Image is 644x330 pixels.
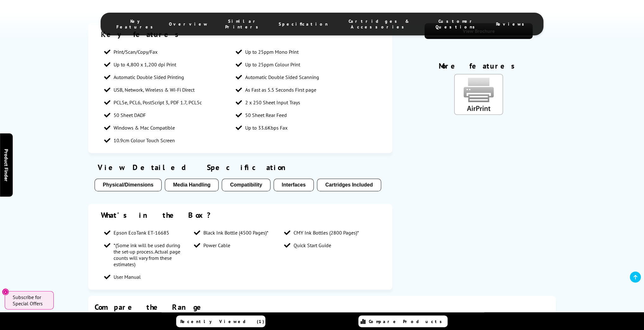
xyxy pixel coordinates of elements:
button: Cartridges Included [317,179,381,191]
img: AirPrint [454,74,503,115]
span: Overview [169,21,208,27]
span: Black Ink Bottle (4500 Pages)* [203,229,269,236]
button: Physical/Dimensions [95,179,162,191]
span: Recently Viewed (1) [180,319,264,324]
span: 10.9cm Colour Touch Screen [114,137,175,144]
span: Up to 25ppm Mono Print [245,49,299,55]
button: Compatibility [222,179,270,191]
button: Close [2,288,9,296]
span: Similar Printers [221,18,266,30]
span: Up to 4,800 x 1,200 dpi Print [114,61,176,68]
span: Reviews [496,21,528,27]
span: Subscribe for Special Offers [13,294,47,307]
button: Media Handling [165,179,219,191]
span: Cartridges & Accessories [341,18,418,30]
span: Specification [279,21,328,27]
span: Automatic Double Sided Printing [114,74,184,80]
div: Compare the Range [95,302,549,312]
span: Up to 25ppm Colour Print [245,61,300,68]
span: Epson EcoTank ET-16685 [114,229,169,236]
span: USB, Network, Wireless & Wi-Fi Direct [114,87,195,93]
span: Up to 33.6Kbps Fax [245,125,288,131]
span: 50 Sheet Rear Feed [245,112,287,118]
a: KeyFeatureModal85 [454,110,503,116]
span: Product Finder [3,149,9,181]
span: Power Cable [203,242,230,248]
a: Compare Products [358,315,448,327]
span: Compare Products [369,319,445,324]
div: What's in the Box? [101,210,380,220]
button: Interfaces [274,179,314,191]
span: Windows & Mac Compatible [114,125,175,131]
div: View Detailed Specification [95,162,386,172]
span: As Fast as 5.5 Seconds First page [245,87,316,93]
span: Print/Scan/Copy/Fax [114,49,158,55]
span: Key Features [116,18,156,30]
span: Quick Start Guide [293,242,331,248]
span: PCL5e, PCL6, PostScript 3, PDF 1.7, PCL5c [114,99,202,106]
a: Recently Viewed (1) [176,315,265,327]
span: User Manual [114,274,141,280]
span: Automatic Double Sided Scanning [245,74,319,80]
span: CMY Ink Bottles (2800 Pages)* [293,229,359,236]
span: Customer Questions [430,18,483,30]
span: 2 x 250 Sheet Input Trays [245,99,300,106]
span: 50 Sheet DADF [114,112,146,118]
div: More features [424,61,532,74]
span: *(Some ink will be used during the set-up process. Actual page counts will vary from these estima... [114,242,188,267]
